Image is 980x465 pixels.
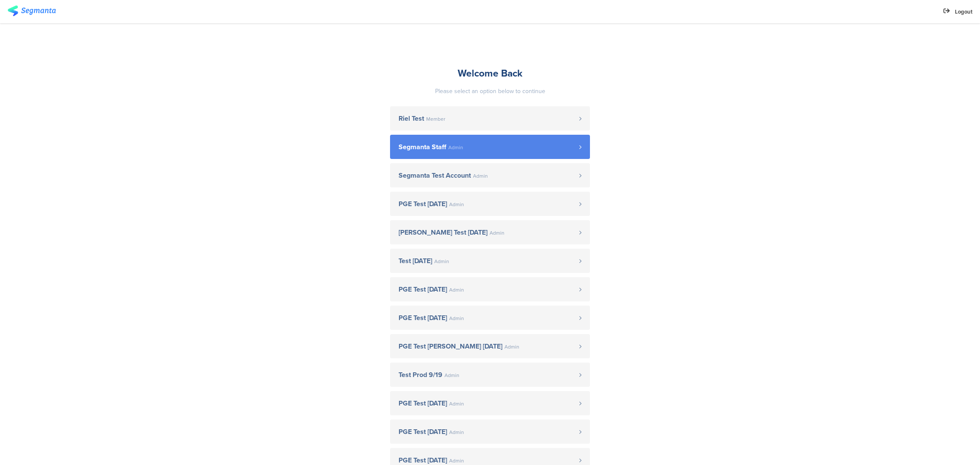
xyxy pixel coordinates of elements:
[399,428,447,435] span: PGE Test [DATE]
[390,277,590,301] a: PGE Test [DATE] Admin
[473,173,488,179] span: Admin
[449,458,464,463] span: Admin
[390,87,590,96] div: Please select an option below to continue
[390,420,590,444] a: PGE Test [DATE] Admin
[390,220,590,244] a: [PERSON_NAME] Test [DATE] Admin
[390,363,590,387] a: Test Prod 9/19 Admin
[399,172,471,179] span: Segmanta Test Account
[449,430,464,435] span: Admin
[399,258,432,264] span: Test [DATE]
[399,115,424,122] span: Riel Test
[426,116,445,122] span: Member
[390,163,590,187] a: Segmanta Test Account Admin
[399,286,447,293] span: PGE Test [DATE]
[449,287,464,292] span: Admin
[399,400,447,407] span: PGE Test [DATE]
[449,202,464,207] span: Admin
[390,135,590,159] a: Segmanta Staff Admin
[390,192,590,216] a: PGE Test [DATE] Admin
[449,316,464,321] span: Admin
[390,391,590,415] a: PGE Test [DATE] Admin
[504,344,519,349] span: Admin
[399,201,447,207] span: PGE Test [DATE]
[449,401,464,406] span: Admin
[390,66,590,80] div: Welcome Back
[390,249,590,273] a: Test [DATE] Admin
[8,6,56,16] img: segmanta logo
[399,457,447,464] span: PGE Test [DATE]
[399,371,442,378] span: Test Prod 9/19
[390,334,590,358] a: PGE Test [PERSON_NAME] [DATE] Admin
[448,145,463,150] span: Admin
[444,373,459,378] span: Admin
[434,259,449,264] span: Admin
[955,8,972,16] span: Logout
[399,144,446,150] span: Segmanta Staff
[399,229,487,236] span: [PERSON_NAME] Test [DATE]
[390,306,590,330] a: PGE Test [DATE] Admin
[399,315,447,321] span: PGE Test [DATE]
[490,230,504,235] span: Admin
[399,343,502,350] span: PGE Test [PERSON_NAME] [DATE]
[390,106,590,130] a: Riel Test Member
